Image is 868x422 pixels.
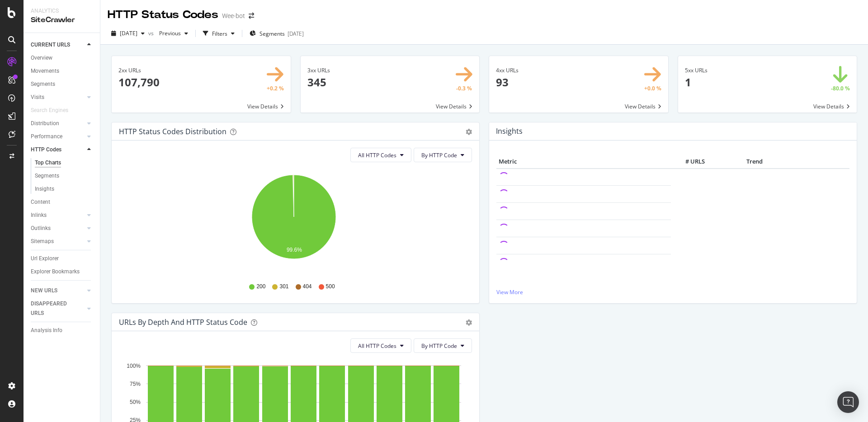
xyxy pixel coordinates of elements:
[31,326,62,335] div: Analysis Info
[466,129,472,135] div: gear
[199,26,238,41] button: Filters
[246,26,307,41] button: Segments[DATE]
[414,148,472,162] button: By HTTP Code
[707,155,802,169] th: Trend
[31,7,93,15] div: Analytics
[326,283,335,291] span: 500
[212,30,227,38] div: Filters
[31,119,59,128] div: Distribution
[31,211,47,220] div: Inlinks
[31,326,94,335] a: Analysis Info
[31,93,85,102] a: Visits
[287,247,302,253] text: 99.6%
[31,224,51,233] div: Outlinks
[414,338,472,353] button: By HTTP Code
[288,30,304,38] div: [DATE]
[31,197,50,207] div: Content
[31,66,94,76] a: Movements
[421,342,457,350] span: By HTTP Code
[496,288,849,296] a: View More
[31,53,52,63] div: Overview
[31,106,77,115] a: Search Engines
[31,132,85,141] a: Performance
[31,211,85,220] a: Inlinks
[31,224,85,233] a: Outlinks
[119,169,469,274] svg: A chart.
[119,127,226,136] div: HTTP Status Codes Distribution
[31,40,70,50] div: CURRENT URLS
[31,299,85,318] a: DISAPPEARED URLS
[31,197,94,207] a: Content
[31,299,76,318] div: DISAPPEARED URLS
[31,267,80,277] div: Explorer Bookmarks
[31,66,59,76] div: Movements
[31,93,44,102] div: Visits
[35,158,94,168] a: Top Charts
[279,283,288,291] span: 301
[31,106,68,115] div: Search Engines
[119,318,247,327] div: URLs by Depth and HTTP Status Code
[31,132,62,141] div: Performance
[303,283,312,291] span: 404
[31,80,94,89] a: Segments
[496,155,671,169] th: Metric
[31,254,59,263] div: Url Explorer
[358,342,396,350] span: All HTTP Codes
[249,13,254,19] div: arrow-right-arrow-left
[31,267,94,277] a: Explorer Bookmarks
[35,184,54,194] div: Insights
[31,15,93,25] div: SiteCrawler
[35,171,94,181] a: Segments
[156,29,181,37] span: Previous
[156,26,192,41] button: Previous
[35,184,94,194] a: Insights
[148,29,156,37] span: vs
[421,151,457,159] span: By HTTP Code
[31,40,85,50] a: CURRENT URLS
[31,145,61,155] div: HTTP Codes
[130,381,141,387] text: 75%
[259,30,285,38] span: Segments
[130,399,141,405] text: 50%
[127,363,141,369] text: 100%
[31,254,94,263] a: Url Explorer
[350,148,411,162] button: All HTTP Codes
[108,7,218,23] div: HTTP Status Codes
[671,155,707,169] th: # URLS
[31,53,94,63] a: Overview
[358,151,396,159] span: All HTTP Codes
[31,237,54,246] div: Sitemaps
[256,283,265,291] span: 200
[108,26,148,41] button: [DATE]
[31,237,85,246] a: Sitemaps
[31,119,85,128] a: Distribution
[35,158,61,168] div: Top Charts
[35,171,59,181] div: Segments
[837,391,859,413] div: Open Intercom Messenger
[350,338,411,353] button: All HTTP Codes
[496,125,523,137] h4: Insights
[31,145,85,155] a: HTTP Codes
[466,319,472,326] div: gear
[120,29,137,37] span: 2025 Aug. 20th
[222,11,245,20] div: Wee-bot
[31,286,57,295] div: NEW URLS
[31,286,85,295] a: NEW URLS
[31,80,55,89] div: Segments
